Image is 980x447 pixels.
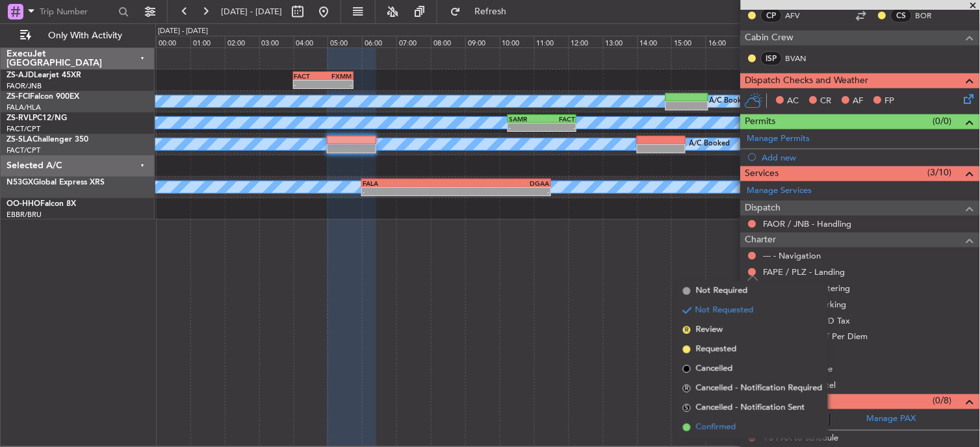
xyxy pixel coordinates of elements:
[709,92,750,111] div: A/C Booked
[456,188,550,196] div: -
[465,36,500,47] div: 09:00
[456,179,550,187] div: DGAA
[928,166,952,179] span: (3/10)
[689,134,730,154] div: A/C Booked
[933,114,952,128] span: (0/0)
[761,51,782,66] div: ISP
[6,124,40,134] a: FACT/CPT
[747,133,810,146] a: Manage Permits
[696,421,736,434] span: Confirmed
[696,382,823,395] span: Cancelled - Notification Required
[745,233,777,248] span: Charter
[542,123,575,131] div: -
[885,95,895,108] span: FP
[762,152,974,163] div: Add new
[786,53,815,64] a: BVAN
[363,188,456,196] div: -
[683,326,691,334] span: R
[500,36,534,47] div: 10:00
[747,185,812,198] a: Manage Services
[696,343,737,356] span: Requested
[821,95,832,108] span: CR
[745,166,779,181] span: Services
[916,10,945,21] a: BOR
[328,36,362,47] div: 05:00
[294,81,324,88] div: -
[671,36,706,47] div: 15:00
[6,146,40,155] a: FACT/CPT
[158,26,208,37] div: [DATE] - [DATE]
[603,36,638,47] div: 13:00
[853,95,864,108] span: AF
[683,385,691,392] span: R
[6,210,42,220] a: EBBR/BRU
[34,31,137,40] span: Only With Activity
[14,25,141,46] button: Only With Activity
[6,93,30,101] span: ZS-FCI
[569,36,603,47] div: 12:00
[323,81,352,88] div: -
[745,73,869,88] span: Dispatch Checks and Weather
[764,218,852,229] a: FAOR / JNB - Handling
[745,31,794,45] span: Cabin Crew
[706,36,740,47] div: 16:00
[6,136,32,144] span: ZS-SLA
[431,36,465,47] div: 08:00
[764,433,839,446] span: +8 PAX to schedule
[867,413,916,426] a: Manage PAX
[221,6,282,18] span: [DATE] - [DATE]
[40,2,114,21] input: Trip Number
[695,304,754,317] span: Not Requested
[638,36,672,47] div: 14:00
[6,114,67,122] a: ZS-RVLPC12/NG
[933,394,952,408] span: (0/8)
[6,71,34,79] span: ZS-AJD
[6,81,42,91] a: FAOR/JNB
[696,285,748,298] span: Not Required
[6,114,32,122] span: ZS-RVL
[6,179,105,186] a: N53GXGlobal Express XRS
[509,123,542,131] div: -
[6,200,76,208] a: OO-HHOFalcon 8X
[542,115,575,123] div: FACT
[696,324,723,337] span: Review
[363,179,456,187] div: FALA
[294,36,328,47] div: 04:00
[764,266,845,277] a: FAPE / PLZ - Landing
[696,402,805,415] span: Cancelled - Notification Sent
[463,7,518,16] span: Refresh
[156,36,190,47] div: 00:00
[788,95,799,108] span: AC
[683,404,691,412] span: S
[696,363,733,376] span: Cancelled
[6,71,81,79] a: ZS-AJDLearjet 45XR
[891,8,912,23] div: CS
[6,136,88,144] a: ZS-SLAChallenger 350
[6,200,40,208] span: OO-HHO
[294,72,324,80] div: FACT
[396,36,431,47] div: 07:00
[444,1,522,22] button: Refresh
[764,250,821,261] a: --- - Navigation
[534,36,569,47] div: 11:00
[362,36,396,47] div: 06:00
[509,115,542,123] div: SAMR
[761,8,782,23] div: CP
[6,103,41,112] a: FALA/HLA
[190,36,225,47] div: 01:00
[745,201,781,216] span: Dispatch
[786,10,815,21] a: AFV
[745,114,776,129] span: Permits
[6,93,79,101] a: ZS-FCIFalcon 900EX
[6,179,33,186] span: N53GX
[225,36,259,47] div: 02:00
[323,72,352,80] div: FXMM
[259,36,294,47] div: 03:00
